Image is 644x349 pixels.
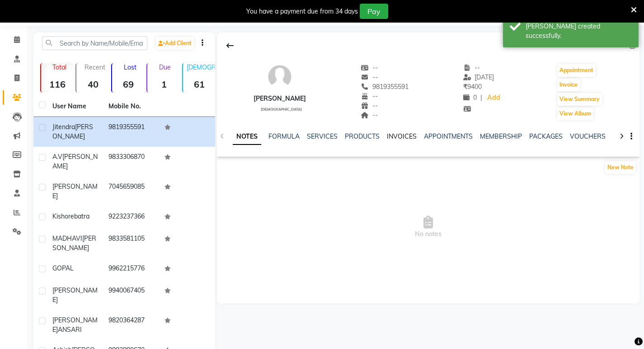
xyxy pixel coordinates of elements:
a: VOUCHERS [570,132,606,140]
span: 9819355591 [361,83,409,91]
div: You have a payment due from 34 days [246,7,358,16]
td: 9962215776 [103,258,159,280]
th: User Name [47,96,103,117]
span: [PERSON_NAME] [52,182,98,200]
th: Mobile No. [103,96,159,117]
a: PRODUCTS [345,132,380,140]
td: 9819355591 [103,117,159,147]
button: New Note [605,161,636,174]
strong: 116 [41,79,74,90]
span: -- [361,102,378,110]
span: ₹ [463,83,467,91]
div: [PERSON_NAME] [254,94,306,103]
a: Add Client [156,37,194,50]
p: [DEMOGRAPHIC_DATA] [187,63,216,71]
span: [PERSON_NAME] [52,316,98,334]
td: 9820364287 [103,310,159,340]
button: Invoice [557,79,580,91]
button: View Album [557,107,593,120]
td: 9223237366 [103,206,159,228]
p: Recent [80,63,109,71]
span: 9400 [463,83,482,91]
td: 9833306870 [103,147,159,177]
span: ANSARI [58,326,82,334]
td: 9940067405 [103,280,159,310]
span: -- [361,92,378,100]
span: [PERSON_NAME] [52,153,98,170]
strong: 69 [112,79,145,90]
a: NOTES [233,129,261,145]
a: FORMULA [268,132,300,140]
span: -- [463,64,480,72]
span: MADHAVI [52,234,82,242]
span: Jitendra [52,123,75,131]
a: PACKAGES [529,132,563,140]
span: [DEMOGRAPHIC_DATA] [261,107,302,112]
button: View Summary [557,93,602,106]
span: 0 [463,93,477,102]
span: -- [361,73,378,81]
img: avatar [266,63,293,90]
td: 7045659085 [103,177,159,206]
p: Total [45,63,74,71]
div: Bill created successfully. [526,22,632,41]
span: GOPAL [52,264,74,272]
input: Search by Name/Mobile/Email/Code [42,36,147,50]
span: A.V [52,153,62,161]
strong: 40 [76,79,109,90]
a: MEMBERSHIP [480,132,522,140]
span: -- [361,64,378,72]
a: Add [486,92,502,104]
span: kishore [52,212,74,220]
a: APPOINTMENTS [424,132,473,140]
button: Pay [360,4,388,19]
a: INVOICES [387,132,417,140]
td: 9833581105 [103,228,159,258]
span: [DATE] [463,73,494,81]
p: Due [149,63,180,71]
span: [PERSON_NAME] [52,286,98,304]
span: | [480,93,482,102]
button: Appointment [557,64,596,77]
span: -- [361,111,378,119]
div: Back to Client [221,37,240,54]
strong: 61 [183,79,216,90]
span: No notes [217,182,639,272]
a: SERVICES [307,132,338,140]
strong: 1 [147,79,180,90]
p: Lost [116,63,145,71]
span: batra [74,212,89,220]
